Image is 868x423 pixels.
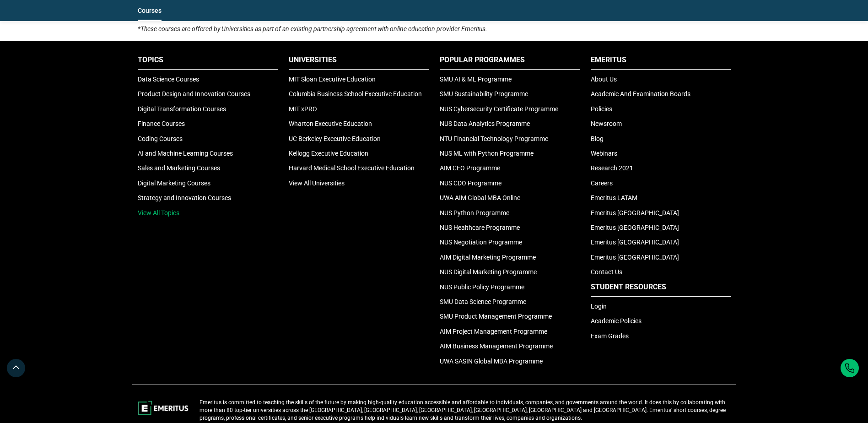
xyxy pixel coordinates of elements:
[289,120,372,127] a: Wharton Executive Education
[440,239,522,246] a: NUS Negotiation Programme
[440,120,530,127] a: NUS Data Analytics Programme
[289,76,376,83] a: MIT Sloan Executive Education
[138,135,183,142] a: Coding Courses
[138,399,189,417] img: footer-logo
[440,209,509,217] a: NUS Python Programme
[440,313,552,320] a: SMU Product Management Programme
[440,254,536,261] a: AIM Digital Marketing Programme
[440,76,512,83] a: SMU AI & ML Programme
[591,332,629,340] a: Exam Grades
[289,150,368,157] a: Kellogg Executive Education
[289,164,415,172] a: Harvard Medical School Executive Education
[591,135,604,142] a: Blog
[440,150,534,157] a: NUS ML with Python Programme
[591,303,607,310] a: Login
[138,76,199,83] a: Data Science Courses
[440,135,548,142] a: NTU Financial Technology Programme
[289,90,422,98] a: Columbia Business School Executive Education
[289,135,381,142] a: UC Berkeley Executive Education
[591,209,679,217] a: Emeritus [GEOGRAPHIC_DATA]
[591,90,690,98] a: Academic And Examination Boards
[289,105,317,113] a: MIT xPRO
[138,105,226,113] a: Digital Transformation Courses
[591,239,679,246] a: Emeritus [GEOGRAPHIC_DATA]
[591,179,613,187] a: Careers
[591,254,679,261] a: Emeritus [GEOGRAPHIC_DATA]
[138,120,185,127] a: Finance Courses
[440,194,520,201] a: UWA AIM Global MBA Online
[440,342,553,350] a: AIM Business Management Programme
[440,283,524,291] a: NUS Public Policy Programme
[440,164,500,172] a: AIM CEO Programme
[591,105,612,113] a: Policies
[440,105,558,113] a: NUS Cybersecurity Certificate Programme
[591,164,633,172] a: Research 2021
[289,179,345,187] a: View All Universities
[591,76,617,83] a: About Us
[440,224,520,231] a: NUS Healthcare Programme
[440,179,501,187] a: NUS CDO Programme
[440,268,537,276] a: NUS Digital Marketing Programme
[138,150,233,157] a: AI and Machine Learning Courses
[591,194,637,201] a: Emeritus LATAM
[138,25,487,33] i: *These courses are offered by Universities as part of an existing partnership agreement with onli...
[440,298,526,305] a: SMU Data Science Programme
[138,90,250,98] a: Product Design and Innovation Courses
[591,150,617,157] a: Webinars
[440,90,528,98] a: SMU Sustainability Programme
[591,224,679,231] a: Emeritus [GEOGRAPHIC_DATA]
[591,317,642,325] a: Academic Policies
[591,268,622,276] a: Contact Us
[199,399,731,422] p: Emeritus is committed to teaching the skills of the future by making high-quality education acces...
[591,120,622,127] a: Newsroom
[138,209,179,217] a: View All Topics
[440,328,547,335] a: AIM Project Management Programme
[138,164,220,172] a: Sales and Marketing Courses
[138,179,210,187] a: Digital Marketing Courses
[440,358,543,365] a: UWA SASIN Global MBA Programme
[138,194,231,201] a: Strategy and Innovation Courses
